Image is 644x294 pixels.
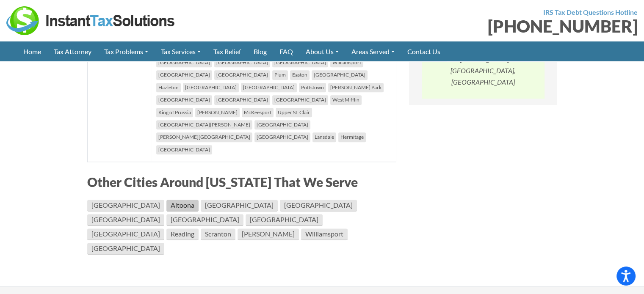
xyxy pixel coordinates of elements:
[156,120,252,129] li: [GEOGRAPHIC_DATA][PERSON_NAME]
[312,70,368,80] li: [GEOGRAPHIC_DATA]
[98,41,155,61] a: Tax Problems
[87,243,164,255] a: [GEOGRAPHIC_DATA]
[87,214,164,226] a: [GEOGRAPHIC_DATA]
[345,41,401,61] a: Areas Served
[246,214,323,226] a: [GEOGRAPHIC_DATA]
[301,228,348,240] a: Williamsport
[329,18,638,35] div: [PHONE_NUMBER]
[238,228,299,240] a: [PERSON_NAME]
[276,108,312,117] li: Upper St. Clair
[254,120,310,129] li: [GEOGRAPHIC_DATA]
[273,41,299,61] a: FAQ
[214,58,270,67] li: [GEOGRAPHIC_DATA]
[338,132,366,142] li: Hermitage
[156,83,181,92] li: Hazleton
[254,132,310,142] li: [GEOGRAPHIC_DATA]
[214,70,270,80] li: [GEOGRAPHIC_DATA]
[207,41,247,61] a: Tax Relief
[166,200,199,212] a: Altoona
[201,200,278,212] a: [GEOGRAPHIC_DATA]
[312,132,336,142] li: Lansdale
[195,108,240,117] li: [PERSON_NAME]
[156,132,252,142] li: [PERSON_NAME][GEOGRAPHIC_DATA]
[330,58,363,67] li: Williamsport
[241,83,297,92] li: [GEOGRAPHIC_DATA]
[299,41,345,61] a: About Us
[87,2,151,162] th: Cities in [US_STATE]
[451,66,515,86] i: [GEOGRAPHIC_DATA], [GEOGRAPHIC_DATA]
[242,108,274,117] li: McKeesport
[214,95,270,104] li: [GEOGRAPHIC_DATA]
[272,70,288,80] li: Plum
[156,95,212,104] li: [GEOGRAPHIC_DATA]
[299,83,326,92] li: Pottstown
[155,41,207,61] a: Tax Services
[17,41,47,61] a: Home
[272,58,328,67] li: [GEOGRAPHIC_DATA]
[280,200,357,212] a: [GEOGRAPHIC_DATA]
[166,214,243,226] a: [GEOGRAPHIC_DATA]
[156,70,212,80] li: [GEOGRAPHIC_DATA]
[156,58,212,67] li: [GEOGRAPHIC_DATA]
[156,108,193,117] li: King of Prussia
[272,95,328,104] li: [GEOGRAPHIC_DATA]
[330,95,362,104] li: West Mifflin
[87,200,164,212] a: [GEOGRAPHIC_DATA]
[87,228,164,240] a: [GEOGRAPHIC_DATA]
[87,173,396,191] h3: Other Cities Around [US_STATE] That We Serve
[6,6,176,35] img: Instant Tax Solutions Logo
[290,70,310,80] li: Easton
[201,228,235,240] a: Scranton
[47,41,98,61] a: Tax Attorney
[166,228,199,240] a: Reading
[543,8,638,16] strong: IRS Tax Debt Questions Hotline
[156,145,212,154] li: [GEOGRAPHIC_DATA]
[183,83,239,92] li: [GEOGRAPHIC_DATA]
[6,16,176,24] a: Instant Tax Solutions Logo
[328,83,384,92] li: [PERSON_NAME] Park
[401,41,447,61] a: Contact Us
[247,41,273,61] a: Blog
